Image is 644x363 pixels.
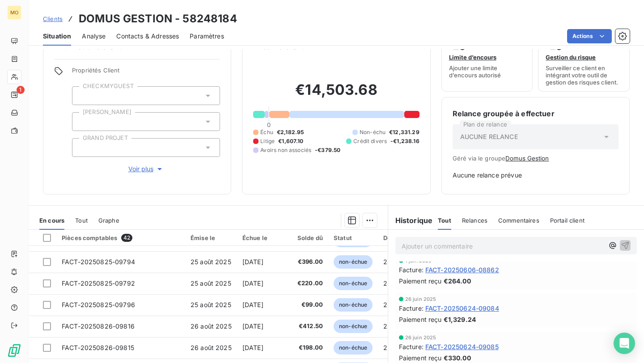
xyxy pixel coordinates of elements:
span: Échu [260,128,273,136]
span: Litige [260,137,275,145]
span: FACT-20250825-09796 [62,301,135,308]
span: Tout [438,217,451,224]
span: Graphe [98,217,119,224]
input: Ajouter une valeur [80,92,87,100]
input: Ajouter une valeur [80,118,87,126]
span: 23 j [383,322,395,330]
span: Géré via le groupe [453,155,619,162]
button: Domus Gestion [505,155,549,162]
span: non-échue [334,298,373,312]
span: 24 j [383,279,395,287]
span: [DATE] [242,301,263,308]
span: FACT-20250624-09085 [425,342,499,351]
span: 26 juin 2025 [405,335,436,340]
span: Paiement reçu [399,276,442,286]
span: 1 [17,86,25,94]
h3: DOMUS GESTION - 58248184 [79,11,237,27]
span: Relances [462,217,487,224]
span: 24 j [383,258,395,266]
span: 25 août 2025 [191,301,231,308]
span: FACT-20250826-09816 [62,322,135,330]
span: Paramètres [190,32,224,41]
span: €12,331.29 [389,128,419,136]
span: Limite d’encours [449,54,496,61]
span: non-échue [334,341,373,355]
div: Émise le [191,234,232,241]
span: 26 juin 2025 [405,296,436,302]
span: 25 août 2025 [191,279,231,287]
span: non-échue [334,255,373,269]
span: 42 [121,234,132,242]
button: Gestion du risqueSurveiller ce client en intégrant votre outil de gestion des risques client. [538,30,630,92]
span: €412.50 [294,322,323,331]
span: Gestion du risque [546,54,596,61]
div: Pièces comptables [62,234,180,242]
span: Voir plus [128,165,164,173]
span: Propriétés Client [72,67,220,79]
span: €264.00 [444,276,471,286]
span: [DATE] [242,344,263,351]
span: FACT-20250606-08862 [425,265,499,274]
input: Ajouter une valeur [80,144,87,152]
span: €198.00 [294,343,323,352]
span: non-échue [334,320,373,333]
div: Open Intercom Messenger [614,333,635,354]
span: €1,607.10 [278,137,303,145]
span: 26 août 2025 [191,322,232,330]
span: Commentaires [498,217,539,224]
span: €396.00 [294,257,323,266]
button: Actions [567,29,612,43]
span: Avoirs non associés [260,146,311,154]
span: Surveiller ce client en intégrant votre outil de gestion des risques client. [546,64,622,86]
span: Analyse [82,32,106,41]
span: [DATE] [242,258,263,266]
span: Facture : [399,342,424,351]
span: 24 j [383,301,395,308]
span: 25 août 2025 [191,258,231,266]
div: Échue le [242,234,284,241]
span: €99.00 [294,300,323,309]
span: -€1,238.16 [390,137,419,145]
span: Contacts & Adresses [116,32,179,41]
span: Ajouter une limite d’encours autorisé [449,64,525,79]
span: 26 août 2025 [191,344,232,351]
a: Clients [43,14,63,23]
span: €330.00 [444,353,471,363]
span: FACT-20250624-09084 [425,304,499,313]
span: Situation [43,32,71,41]
span: 23 j [383,344,395,351]
span: 1 juil. 2025 [405,258,432,263]
span: Paiement reçu [399,315,442,324]
span: €2,182.95 [277,128,304,136]
button: Limite d’encoursAjouter une limite d’encours autorisé [441,30,533,92]
h6: Historique [388,215,433,226]
h2: €14,503.68 [253,81,419,108]
span: AUCUNE RELANCE [460,132,518,141]
span: FACT-20250826-09815 [62,344,134,351]
span: Crédit divers [353,137,387,145]
img: Logo LeanPay [7,343,21,358]
span: [DATE] [242,322,263,330]
span: €1,329.24 [444,315,476,324]
span: non-échue [334,277,373,290]
span: 0 [267,121,271,128]
span: Facture : [399,265,424,274]
span: Facture : [399,304,424,313]
span: [DATE] [242,279,263,287]
span: €220.00 [294,279,323,288]
div: MO [7,5,21,20]
span: Aucune relance prévue [453,171,619,180]
div: Délai [383,234,407,241]
span: Paiement reçu [399,353,442,363]
button: Voir plus [72,164,220,174]
div: Solde dû [294,234,323,241]
span: Clients [43,15,63,22]
h6: Relance groupée à effectuer [453,108,619,119]
span: FACT-20250825-09792 [62,279,135,287]
span: Non-échu [360,128,386,136]
span: Tout [75,217,88,224]
span: -€379.50 [315,146,340,154]
span: Portail client [550,217,585,224]
span: FACT-20250825-09794 [62,258,135,266]
span: En cours [39,217,64,224]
